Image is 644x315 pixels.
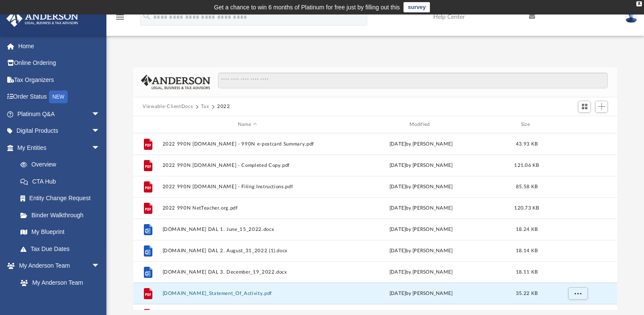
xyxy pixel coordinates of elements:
[6,71,113,88] a: Tax Organizers
[516,142,538,146] span: 43.93 KB
[92,257,109,275] span: arrow_drop_down
[163,141,332,147] button: 2022 990N [DOMAIN_NAME] - 990N e-postcard Summary.pdf
[162,121,332,128] div: Name
[12,274,104,291] a: My Anderson Team
[547,121,607,128] div: id
[336,247,506,255] div: [DATE] by [PERSON_NAME]
[6,257,109,274] a: My Anderson Teamarrow_drop_down
[6,38,113,55] a: Home
[336,290,506,297] div: [DATE] by [PERSON_NAME]
[92,139,109,157] span: arrow_drop_down
[516,184,538,189] span: 85.58 KB
[336,140,506,148] div: [DATE] by [PERSON_NAME]
[514,206,539,210] span: 120.73 KB
[510,121,544,128] div: Size
[92,122,109,140] span: arrow_drop_down
[6,88,113,106] a: Order StatusNEW
[115,12,125,22] i: menu
[516,291,538,296] span: 35.22 KB
[595,101,608,113] button: Add
[4,10,81,27] img: Anderson Advisors Platinum Portal
[6,55,113,72] a: Online Ordering
[201,103,209,111] button: Tax
[12,156,113,173] a: Overview
[516,227,538,232] span: 18.24 KB
[163,205,332,211] button: 2022 990N NetTeacher.org.pdf
[12,190,113,207] a: Entity Change Request
[12,173,113,190] a: CTA Hub
[214,2,400,12] div: Get a chance to win 6 months of Platinum for free just by filling out this
[336,162,506,169] div: [DATE] by [PERSON_NAME]
[336,226,506,233] div: [DATE] by [PERSON_NAME]
[143,103,193,111] button: Viewable-ClientDocs
[336,204,506,212] div: [DATE] by [PERSON_NAME]
[92,105,109,123] span: arrow_drop_down
[49,90,68,103] div: NEW
[12,240,113,257] a: Tax Due Dates
[336,183,506,191] div: [DATE] by [PERSON_NAME]
[115,16,125,22] a: menu
[142,12,152,21] i: search
[336,268,506,276] div: [DATE] by [PERSON_NAME]
[217,103,230,111] button: 2022
[163,248,332,254] button: [DOMAIN_NAME] DAL 2. August_31_2022 (1).docx
[163,269,332,275] button: [DOMAIN_NAME] DAL 3. December_19_2022.docx
[163,184,332,190] button: 2022 990N [DOMAIN_NAME] - Filing Instructions.pdf
[625,11,638,23] img: User Pic
[163,291,332,296] button: [DOMAIN_NAME]_Statement_Of_Activity.pdf
[6,122,113,140] a: Digital Productsarrow_drop_down
[6,105,113,122] a: Platinum Q&Aarrow_drop_down
[6,139,113,156] a: My Entitiesarrow_drop_down
[514,163,539,168] span: 121.06 KB
[12,224,109,241] a: My Blueprint
[133,133,617,310] div: grid
[578,101,591,113] button: Switch to Grid View
[218,73,608,89] input: Search files and folders
[163,163,332,168] button: 2022 990N [DOMAIN_NAME] - Completed Copy.pdf
[516,248,538,253] span: 18.14 KB
[137,121,158,128] div: id
[636,1,642,6] div: close
[516,270,538,274] span: 18.11 KB
[336,121,506,128] div: Modified
[163,227,332,232] button: [DOMAIN_NAME] DAL 1. June_15_2022.docx
[12,207,113,224] a: Binder Walkthrough
[404,2,430,12] a: survey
